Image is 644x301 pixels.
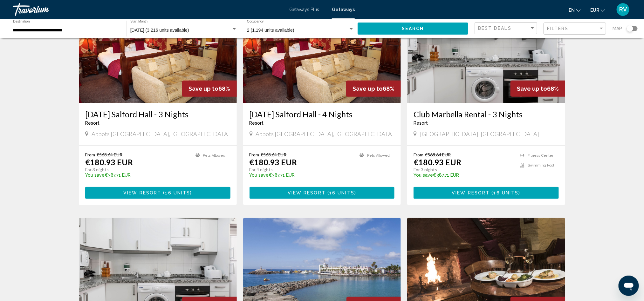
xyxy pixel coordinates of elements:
[250,167,353,173] p: For 4 nights
[452,191,490,196] span: View Resort
[130,28,189,33] span: [DATE] (3,216 units available)
[85,173,189,178] p: €387.71 EUR
[590,8,599,13] span: EUR
[619,6,627,13] span: RV
[250,109,395,119] a: [DATE] Salford Hall - 4 Nights
[478,26,511,31] span: Best Deals
[569,8,575,13] span: en
[615,3,631,16] button: User Menu
[590,5,605,15] button: Change currency
[243,2,401,103] img: DM88I01X.jpg
[358,23,468,34] button: Search
[402,26,424,31] span: Search
[85,173,105,178] span: You save
[425,152,451,157] span: €568.64 EUR
[203,154,226,158] span: Pets Allowed
[490,191,521,196] span: ( )
[288,191,325,196] span: View Resort
[510,81,565,97] div: 68%
[85,109,230,119] a: [DATE] Salford Hall - 3 Nights
[414,167,514,173] p: For 3 nights
[414,152,423,157] span: From
[250,173,269,178] span: You save
[517,85,547,92] span: Save up to
[256,130,394,137] span: Abbots [GEOGRAPHIC_DATA], [GEOGRAPHIC_DATA]
[165,191,190,196] span: 16 units
[547,26,569,31] span: Filters
[613,24,622,33] span: Map
[414,187,559,199] button: View Resort(16 units)
[250,152,259,157] span: From
[85,167,189,173] p: For 3 nights
[250,121,264,126] span: Resort
[414,121,428,126] span: Resort
[123,191,161,196] span: View Resort
[528,163,554,167] span: Swimming Pool
[332,7,355,12] a: Getaways
[182,81,237,97] div: 68%
[494,191,519,196] span: 16 units
[414,173,514,178] p: €387.71 EUR
[85,157,133,167] p: €180.93 EUR
[569,5,581,15] button: Change language
[329,191,354,196] span: 16 units
[346,81,401,97] div: 68%
[85,187,230,199] button: View Resort(16 units)
[161,191,192,196] span: ( )
[250,173,353,178] p: €387.71 EUR
[544,22,606,35] button: Filter
[325,191,356,196] span: ( )
[420,130,539,137] span: [GEOGRAPHIC_DATA], [GEOGRAPHIC_DATA]
[528,154,553,158] span: Fitness Center
[250,187,395,199] button: View Resort(16 units)
[478,26,535,31] mat-select: Sort by
[13,3,283,16] a: Travorium
[353,85,383,92] span: Save up to
[92,130,230,137] span: Abbots [GEOGRAPHIC_DATA], [GEOGRAPHIC_DATA]
[414,157,461,167] p: €180.93 EUR
[79,2,237,103] img: DM88I01X.jpg
[247,28,294,33] span: 2 (1,194 units available)
[85,121,99,126] span: Resort
[289,7,319,12] a: Getaways Plus
[261,152,287,157] span: €568.64 EUR
[619,276,639,296] iframe: Knop om het berichtenvenster te openen
[97,152,122,157] span: €568.64 EUR
[414,109,559,119] a: Club Marbella Rental - 3 Nights
[407,2,565,103] img: 2404I01X.jpg
[188,85,219,92] span: Save up to
[85,152,95,157] span: From
[367,154,390,158] span: Pets Allowed
[250,157,297,167] p: €180.93 EUR
[414,173,433,178] span: You save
